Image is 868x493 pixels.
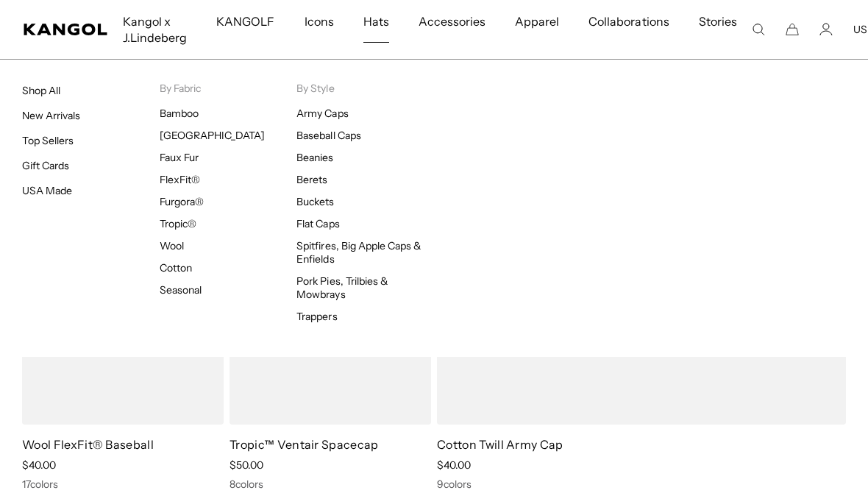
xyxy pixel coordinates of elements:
[296,173,327,186] a: Berets
[296,274,388,301] a: Pork Pies, Trilbies & Mowbrays
[437,437,563,452] a: Cotton Twill Army Cap
[24,24,108,35] a: Kangol
[22,134,74,147] a: Top Sellers
[160,82,297,95] p: By Fabric
[22,437,154,452] a: Wool FlexFit® Baseball
[752,23,765,36] summary: Search here
[160,239,184,252] a: Wool
[819,23,833,36] a: Account
[296,82,434,95] p: By Style
[22,109,80,122] a: New Arrivals
[230,437,379,452] a: Tropic™ Ventair Spacecap
[296,129,360,142] a: Baseball Caps
[296,239,421,266] a: Spitfires, Big Apple Caps & Enfields
[160,107,199,120] a: Bamboo
[160,217,196,230] a: Tropic®
[160,261,192,274] a: Cotton
[296,195,334,208] a: Buckets
[230,458,263,472] span: $50.00
[160,173,200,186] a: FlexFit®
[296,107,348,120] a: Army Caps
[22,159,69,172] a: Gift Cards
[160,151,199,164] a: Faux Fur
[296,151,333,164] a: Beanies
[437,458,471,472] span: $40.00
[160,129,265,142] a: [GEOGRAPHIC_DATA]
[296,310,337,323] a: Trappers
[22,184,72,197] a: USA Made
[786,23,799,36] button: Cart
[160,283,202,297] a: Seasonal
[22,478,224,491] div: 17 colors
[160,195,204,208] a: Furgora®
[22,84,60,97] a: Shop All
[230,478,431,491] div: 8 colors
[296,217,339,230] a: Flat Caps
[437,478,846,491] div: 9 colors
[22,458,56,472] span: $40.00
